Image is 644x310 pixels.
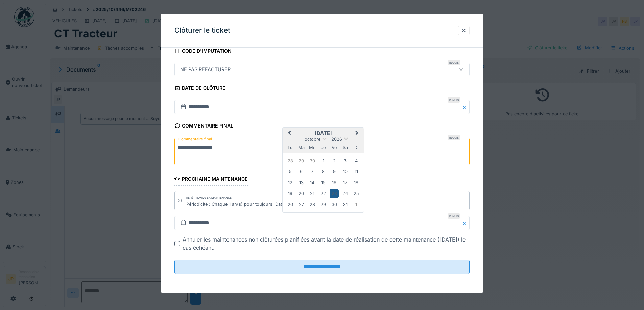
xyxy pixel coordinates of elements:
div: Date de clôture [174,83,225,95]
div: Requis [448,213,460,219]
div: Périodicité : Chaque 1 an(s) pour toujours. Date suggérée : [DATE]. [186,201,325,207]
button: Next Month [352,128,363,139]
div: Choose vendredi 2 octobre 2026 [330,156,339,165]
div: Requis [448,97,460,103]
div: Choose vendredi 23 octobre 2026 [330,189,339,198]
div: Choose mardi 27 octobre 2026 [297,200,306,209]
div: Choose mercredi 28 octobre 2026 [308,200,317,209]
span: 2026 [331,137,342,142]
div: Choose mardi 13 octobre 2026 [297,178,306,187]
div: Choose lundi 26 octobre 2026 [286,200,295,209]
div: Choose vendredi 9 octobre 2026 [330,167,339,176]
div: Répétition de la maintenance [186,196,232,200]
div: mercredi [308,143,317,152]
div: Choose lundi 28 septembre 2026 [286,156,295,165]
div: Choose lundi 5 octobre 2026 [286,167,295,176]
div: Choose jeudi 15 octobre 2026 [319,178,328,187]
button: Previous Month [283,128,294,139]
div: Choose mercredi 30 septembre 2026 [308,156,317,165]
div: Choose lundi 19 octobre 2026 [286,189,295,198]
div: Choose dimanche 4 octobre 2026 [352,156,361,165]
div: Choose jeudi 8 octobre 2026 [319,167,328,176]
div: Choose samedi 24 octobre 2026 [341,189,350,198]
div: Requis [448,135,460,141]
div: Choose jeudi 1 octobre 2026 [319,156,328,165]
div: Choose vendredi 30 octobre 2026 [330,200,339,209]
div: samedi [341,143,350,152]
div: Choose mardi 20 octobre 2026 [297,189,306,198]
span: octobre [305,137,320,142]
div: lundi [286,143,295,152]
h2: [DATE] [283,130,364,136]
div: Choose samedi 3 octobre 2026 [341,156,350,165]
div: Choose lundi 12 octobre 2026 [286,178,295,187]
div: Commentaire final [174,121,233,133]
div: Choose dimanche 18 octobre 2026 [352,178,361,187]
div: vendredi [330,143,339,152]
div: Choose vendredi 16 octobre 2026 [330,178,339,187]
button: Close [462,100,470,114]
div: Choose mercredi 21 octobre 2026 [308,189,317,198]
label: Commentaire final [177,135,213,144]
div: Requis [448,60,460,66]
h3: Clôturer le ticket [174,26,230,35]
div: Choose mardi 29 septembre 2026 [297,156,306,165]
button: Close [462,216,470,230]
div: Choose samedi 10 octobre 2026 [341,167,350,176]
div: Choose jeudi 29 octobre 2026 [319,200,328,209]
div: Code d'imputation [174,46,232,57]
div: Choose samedi 31 octobre 2026 [341,200,350,209]
div: Month octobre, 2026 [285,155,362,210]
div: Choose mardi 6 octobre 2026 [297,167,306,176]
div: Choose mercredi 14 octobre 2026 [308,178,317,187]
div: mardi [297,143,306,152]
div: Choose samedi 17 octobre 2026 [341,178,350,187]
div: Choose mercredi 7 octobre 2026 [308,167,317,176]
div: Annuler les maintenances non clôturées planifiées avant la date de réalisation de cette maintenan... [183,235,470,252]
div: Choose dimanche 25 octobre 2026 [352,189,361,198]
div: Choose jeudi 22 octobre 2026 [319,189,328,198]
div: NE PAS REFACTURER [177,66,233,74]
div: Prochaine maintenance [174,174,248,186]
div: jeudi [319,143,328,152]
div: Choose dimanche 11 octobre 2026 [352,167,361,176]
div: dimanche [352,143,361,152]
div: Choose dimanche 1 novembre 2026 [352,200,361,209]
